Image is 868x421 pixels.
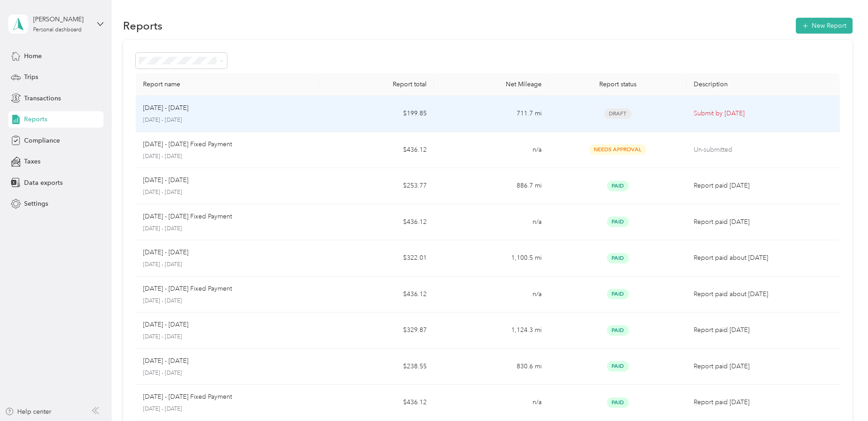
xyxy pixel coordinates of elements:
span: Needs Approval [589,144,646,155]
p: [DATE] - [DATE] [143,297,312,305]
p: Report paid [DATE] [694,325,832,335]
p: [DATE] - [DATE] [143,320,188,330]
p: [DATE] - [DATE] Fixed Payment [143,284,232,294]
span: Trips [24,72,38,82]
td: 711.7 mi [434,96,549,132]
iframe: Everlance-gr Chat Button Frame [817,370,868,421]
div: Report status [556,80,679,88]
th: Description [686,73,839,96]
td: $436.12 [319,132,434,168]
p: [DATE] - [DATE] [143,188,312,197]
td: $322.01 [319,240,434,277]
span: Paid [607,253,629,263]
th: Report name [136,73,319,96]
td: $436.12 [319,204,434,241]
p: [DATE] - [DATE] [143,175,188,185]
p: Report paid [DATE] [694,362,832,371]
span: Settings [24,199,48,208]
p: [DATE] - [DATE] [143,369,312,377]
button: New Report [796,18,853,34]
span: Home [24,51,42,61]
td: $238.55 [319,349,434,385]
span: Paid [607,289,629,299]
span: Transactions [24,94,61,103]
span: Paid [607,325,629,336]
td: $199.85 [319,96,434,132]
p: Report paid about [DATE] [694,253,832,263]
p: [DATE] - [DATE] Fixed Payment [143,139,232,149]
p: [DATE] - [DATE] [143,356,188,366]
td: n/a [434,277,549,313]
p: Report paid [DATE] [694,181,832,191]
p: Un-submitted [694,145,832,155]
p: [DATE] - [DATE] [143,333,312,341]
p: [DATE] - [DATE] [143,225,312,233]
td: $329.87 [319,312,434,349]
p: Submit by [DATE] [694,109,832,119]
td: $253.77 [319,168,434,204]
span: Draft [604,109,631,119]
p: [DATE] - [DATE] [143,248,188,258]
span: Paid [607,181,629,191]
div: Personal dashboard [33,27,82,33]
p: [DATE] - [DATE] [143,261,312,269]
h1: Reports [123,21,163,30]
p: [DATE] - [DATE] [143,405,312,413]
p: [DATE] - [DATE] [143,116,312,124]
p: Report paid [DATE] [694,217,832,227]
p: [DATE] - [DATE] [143,153,312,161]
span: Paid [607,361,629,371]
p: [DATE] - [DATE] Fixed Payment [143,392,232,402]
p: [DATE] - [DATE] [143,103,188,113]
td: $436.12 [319,385,434,421]
span: Paid [607,217,629,227]
span: Compliance [24,136,60,145]
p: Report paid [DATE] [694,397,832,407]
td: 886.7 mi [434,168,549,204]
p: [DATE] - [DATE] Fixed Payment [143,212,232,222]
td: n/a [434,385,549,421]
button: Help center [5,407,51,416]
td: $436.12 [319,277,434,313]
p: Report paid about [DATE] [694,289,832,299]
span: Paid [607,397,629,408]
th: Net Mileage [434,73,549,96]
span: Data exports [24,178,63,188]
td: n/a [434,204,549,241]
th: Report total [319,73,434,96]
td: 1,124.3 mi [434,312,549,349]
td: 1,100.5 mi [434,240,549,277]
td: n/a [434,132,549,168]
div: [PERSON_NAME] [33,15,90,24]
span: Reports [24,114,47,124]
td: 830.6 mi [434,349,549,385]
span: Taxes [24,157,40,166]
